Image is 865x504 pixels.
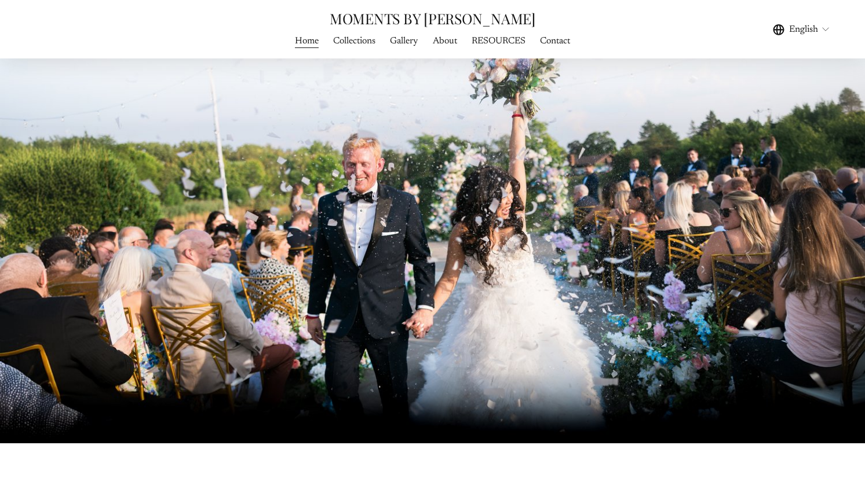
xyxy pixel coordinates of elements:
a: Home [295,34,319,49]
a: RESOURCES [472,34,525,49]
a: Contact [540,34,570,49]
a: MOMENTS BY [PERSON_NAME] [330,9,535,28]
span: Gallery [390,34,418,48]
div: language picker [773,21,831,37]
span: English [789,23,818,36]
a: Collections [333,34,375,49]
a: About [433,34,457,49]
a: folder dropdown [390,34,418,49]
